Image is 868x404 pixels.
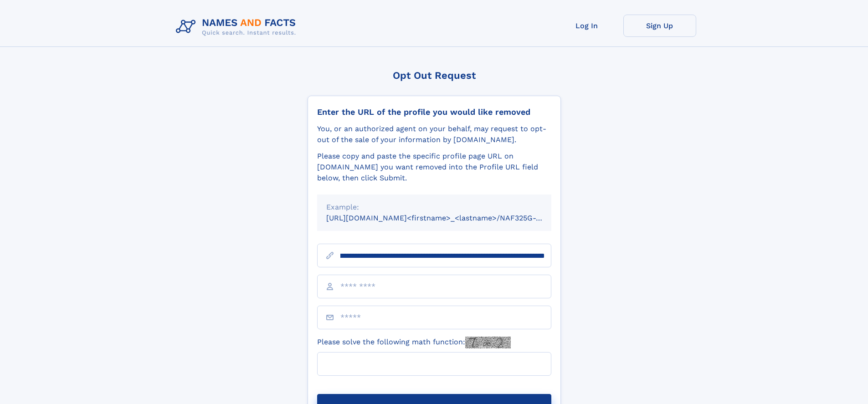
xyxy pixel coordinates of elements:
[623,15,696,37] a: Sign Up
[317,337,511,348] label: Please solve the following math function:
[172,15,303,39] img: Logo Names and Facts
[550,15,623,37] a: Log In
[317,151,551,184] div: Please copy and paste the specific profile page URL on [DOMAIN_NAME] you want removed into the Pr...
[326,214,569,222] small: [URL][DOMAIN_NAME]<firstname>_<lastname>/NAF325G-xxxxxxxx
[317,123,551,145] div: You, or an authorized agent on your behalf, may request to opt-out of the sale of your informatio...
[326,202,542,213] div: Example:
[308,70,561,81] div: Opt Out Request
[317,107,551,117] div: Enter the URL of the profile you would like removed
